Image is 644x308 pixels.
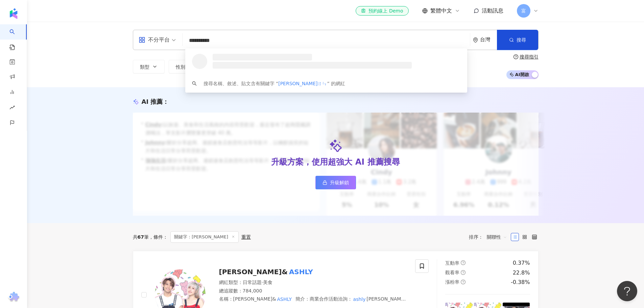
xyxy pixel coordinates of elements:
span: 觀看率 [445,270,459,275]
a: 預約線上 Demo [356,6,408,16]
div: 預約線上 Demo [361,7,403,14]
span: 美食 [263,280,272,285]
button: 搜尋 [497,30,538,50]
span: question-circle [461,280,466,284]
span: 漲粉率 [445,279,459,285]
span: [PERSON_NAME]ㄖㄣ [278,81,327,86]
span: 條件 ： [149,234,168,240]
span: 類型 [140,64,149,70]
div: 網紅類型 ： [219,279,407,286]
iframe: Help Scout Beacon - Open [617,281,637,301]
span: 67 [138,234,144,240]
mark: ASHLY [288,266,314,277]
span: 富 [521,7,526,15]
span: appstore [139,37,145,43]
div: 搜尋名稱、敘述、貼文含有關鍵字 “ ” 的網紅 [204,80,345,87]
a: 升級解鎖 [315,176,356,189]
span: 日常話題 [243,280,262,285]
button: 類型 [133,60,165,73]
span: · [262,280,263,285]
span: 名稱 ： [219,296,293,302]
span: 搜尋 [517,37,526,43]
div: 搜尋指引 [520,54,539,60]
span: [PERSON_NAME]& [233,296,276,302]
span: rise [9,101,15,116]
span: search [192,81,197,86]
div: AI 推薦 ： [142,97,169,106]
div: 0.37% [513,259,530,267]
div: 台灣 [480,37,497,43]
mark: ashly [352,295,367,303]
span: question-circle [514,54,518,59]
button: 性別 [169,60,200,73]
div: 總追蹤數 ： 784,000 [219,288,407,294]
mark: ASHLY [276,295,293,303]
span: 商業合作活動洽詢： [310,296,352,302]
img: chrome extension [7,292,20,303]
span: 升級解鎖 [330,180,349,185]
span: [PERSON_NAME]& [219,268,288,276]
div: 重置 [241,234,251,240]
span: 活動訊息 [482,7,503,14]
div: 排序： [469,232,511,242]
span: question-circle [461,270,466,275]
span: question-circle [461,260,466,265]
div: -0.38% [511,279,530,286]
img: logo icon [8,8,19,19]
span: environment [473,38,478,43]
span: 關聯性 [487,232,507,242]
span: 互動率 [445,260,459,266]
div: 22.8% [513,269,530,277]
span: 關鍵字：[PERSON_NAME] [170,231,239,243]
span: 性別 [176,64,185,70]
span: 繁體中文 [430,7,452,15]
div: 升級方案，使用超強大 AI 推薦搜尋 [271,157,400,168]
div: 共 筆 [133,234,149,240]
div: 不分平台 [139,34,170,45]
a: search [9,24,23,51]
